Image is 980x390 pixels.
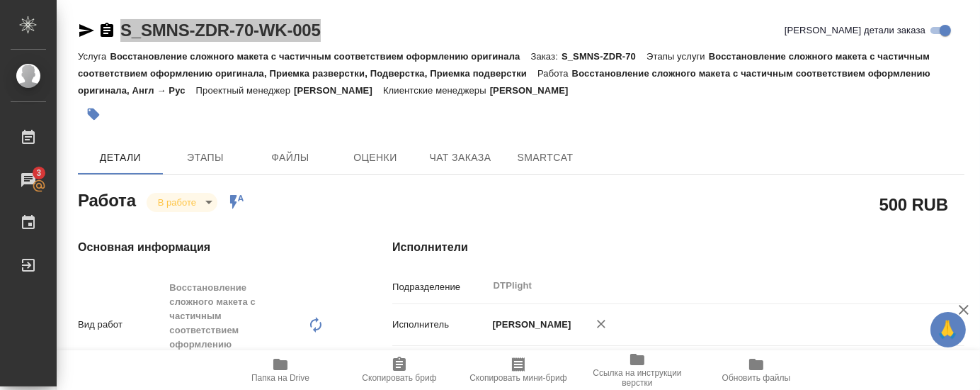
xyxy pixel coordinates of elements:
div: В работе [147,193,217,212]
span: Папка на Drive [251,373,309,383]
span: Ссылка на инструкции верстки [586,368,688,388]
button: 🙏 [930,312,966,347]
span: 3 [28,166,50,180]
span: Этапы [171,149,239,167]
p: [PERSON_NAME] [490,85,579,96]
p: Подразделение [392,280,488,294]
span: Оценки [341,149,409,167]
p: Клиентские менеджеры [383,85,490,96]
span: Детали [86,149,154,167]
p: S_SMNS-ZDR-70 [562,51,646,62]
span: Скопировать мини-бриф [469,373,566,383]
p: Исполнитель [392,318,488,332]
span: SmartCat [511,149,579,167]
h4: Исполнители [392,239,964,256]
span: [PERSON_NAME] детали заказа [785,23,925,38]
button: Папка на Drive [221,350,340,390]
button: Обновить файлы [697,350,816,390]
h4: Основная информация [78,239,336,256]
button: Скопировать бриф [340,350,459,390]
p: Этапы услуги [646,51,709,62]
span: Скопировать бриф [362,373,436,383]
span: Обновить файлы [722,373,791,383]
p: [PERSON_NAME] [294,85,383,96]
h2: 500 RUB [879,192,948,216]
p: [PERSON_NAME] [488,318,571,332]
button: Удалить исполнителя [586,308,617,340]
button: Ссылка на инструкции верстки [578,350,697,390]
button: Скопировать мини-бриф [459,350,578,390]
button: Добавить тэг [78,99,109,130]
p: Вид работ [78,318,164,332]
p: Заказ: [531,51,562,62]
a: S_SMNS-ZDR-70-WK-005 [120,21,321,40]
p: Проектный менеджер [196,85,294,96]
span: 🙏 [936,315,960,345]
a: 3 [4,162,53,198]
h2: Работа [78,186,136,212]
button: Скопировать ссылку для ЯМессенджера [78,22,95,39]
span: Файлы [256,149,324,167]
p: Услуга [78,51,110,62]
p: Восстановление сложного макета с частичным соответствием оформлению оригинала [110,51,530,62]
p: Работа [537,68,572,79]
button: В работе [154,196,200,208]
button: Скопировать ссылку [98,22,115,39]
span: Чат заказа [426,149,494,167]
